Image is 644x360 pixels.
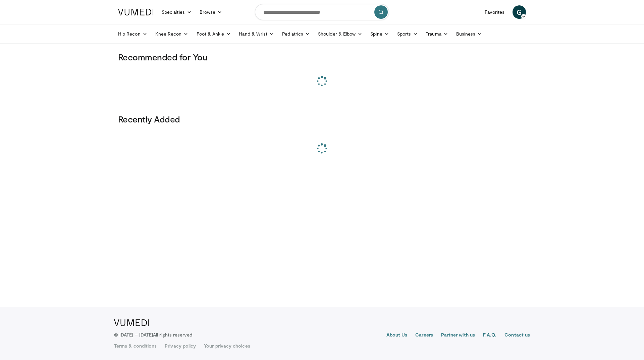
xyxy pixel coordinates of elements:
a: Favorites [481,5,508,19]
a: Contact us [504,331,530,340]
a: Privacy policy [165,343,196,349]
span: All rights reserved [153,332,192,338]
a: F.A.Q. [483,331,496,340]
a: Partner with us [441,331,475,340]
p: © [DATE] – [DATE] [114,331,193,338]
a: Hand & Wrist [235,27,278,41]
a: Trauma [422,27,452,41]
a: Foot & Ankle [193,27,235,41]
a: Knee Recon [151,27,193,41]
h3: Recently Added [118,114,526,124]
a: About Us [386,331,408,340]
a: Spine [366,27,393,41]
img: VuMedi Logo [118,9,154,15]
img: VuMedi Logo [114,319,149,326]
a: Careers [415,331,433,340]
a: Hip Recon [114,27,151,41]
a: Shoulder & Elbow [314,27,366,41]
a: Specialties [158,5,196,19]
a: Business [452,27,486,41]
a: Sports [393,27,422,41]
h3: Recommended for You [118,52,526,62]
a: Browse [196,5,226,19]
input: Search topics, interventions [255,4,389,20]
a: Terms & conditions [114,343,157,349]
a: Pediatrics [278,27,314,41]
a: Your privacy choices [204,343,250,349]
a: G [513,5,526,19]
